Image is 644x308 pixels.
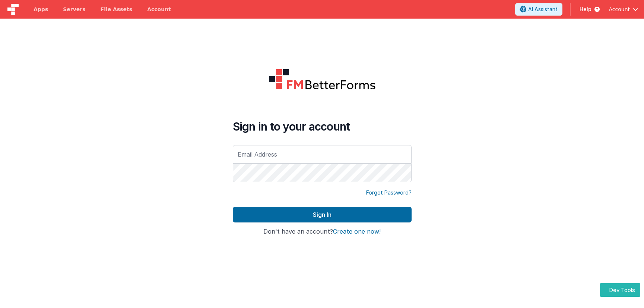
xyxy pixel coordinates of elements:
[515,3,562,16] button: AI Assistant
[233,228,412,235] h4: Don't have an account?
[233,120,412,133] h4: Sign in to your account
[600,283,640,297] button: Dev Tools
[63,6,85,13] span: Servers
[101,6,133,13] span: File Assets
[580,6,591,13] span: Help
[333,228,381,235] button: Create one now!
[609,6,630,13] span: Account
[233,145,412,164] input: Email Address
[233,207,412,222] button: Sign In
[609,6,638,13] button: Account
[366,189,412,196] a: Forgot Password?
[528,6,558,13] span: AI Assistant
[34,6,48,13] span: Apps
